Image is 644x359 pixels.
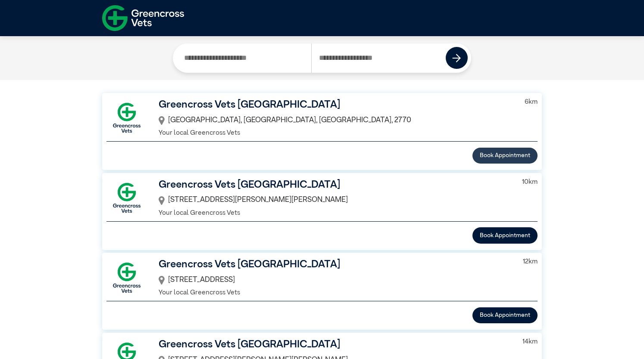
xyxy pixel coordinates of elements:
p: 12 km [523,257,538,267]
img: f-logo [102,2,184,34]
button: Book Appointment [472,307,538,323]
button: Book Appointment [472,148,538,164]
div: [GEOGRAPHIC_DATA], [GEOGRAPHIC_DATA], [GEOGRAPHIC_DATA], 2770 [159,113,513,128]
div: [STREET_ADDRESS] [159,272,511,288]
img: GX-Square.png [106,98,147,138]
input: Search by Clinic Name [176,43,311,73]
img: GX-Square.png [106,257,147,298]
p: Your local Greencross Vets [159,208,510,218]
input: Search by Postcode [311,43,446,73]
h3: Greencross Vets [GEOGRAPHIC_DATA] [159,337,511,353]
h3: Greencross Vets [GEOGRAPHIC_DATA] [159,257,511,272]
img: icon-right [452,54,461,62]
p: 14 km [522,337,538,347]
p: Your local Greencross Vets [159,288,511,298]
img: GX-Square.png [106,178,147,218]
h3: Greencross Vets [GEOGRAPHIC_DATA] [159,97,513,113]
div: [STREET_ADDRESS][PERSON_NAME][PERSON_NAME] [159,192,510,208]
p: Your local Greencross Vets [159,128,513,138]
p: 10 km [522,177,538,187]
button: Book Appointment [472,227,538,243]
h3: Greencross Vets [GEOGRAPHIC_DATA] [159,177,510,193]
p: 6 km [525,97,538,107]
